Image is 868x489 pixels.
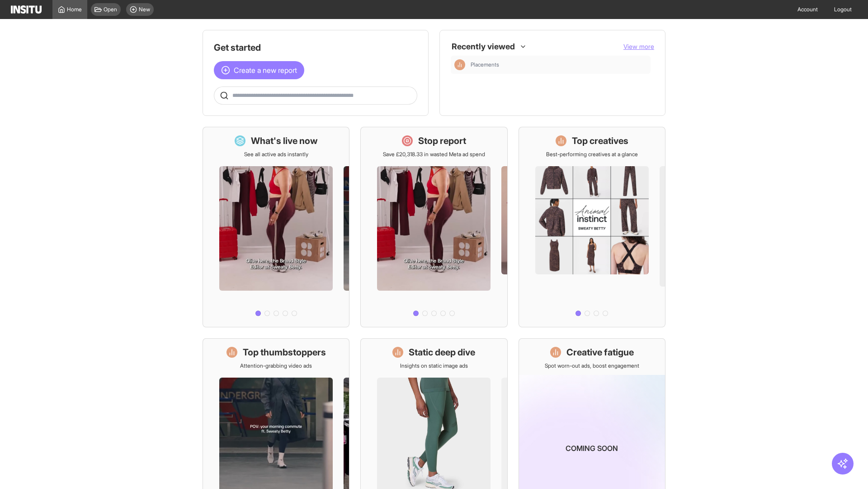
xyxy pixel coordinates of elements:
h1: Stop report [418,134,466,147]
p: See all active ads instantly [244,151,308,158]
p: Attention-grabbing video ads [240,362,312,369]
h1: Get started [214,41,417,54]
img: Logo [11,5,42,14]
a: Top creativesBest-performing creatives at a glance [519,127,665,327]
p: Insights on static image ads [400,362,468,369]
button: View more [623,42,654,51]
span: Home [67,6,82,13]
span: View more [623,43,654,50]
span: New [139,6,150,13]
button: Create a new report [214,61,304,79]
h1: Top thumbstoppers [243,346,326,359]
a: Stop reportSave £20,318.33 in wasted Meta ad spend [360,127,507,327]
span: Create a new report [234,65,297,76]
span: Placements [471,61,647,68]
a: What's live nowSee all active ads instantly [203,127,349,327]
p: Best-performing creatives at a glance [546,151,638,158]
p: Save £20,318.33 in wasted Meta ad spend [383,151,485,158]
h1: Static deep dive [409,346,475,359]
span: Open [104,6,117,13]
h1: Top creatives [572,134,628,147]
h1: What's live now [251,134,318,147]
div: Insights [454,59,465,70]
span: Placements [471,61,499,68]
